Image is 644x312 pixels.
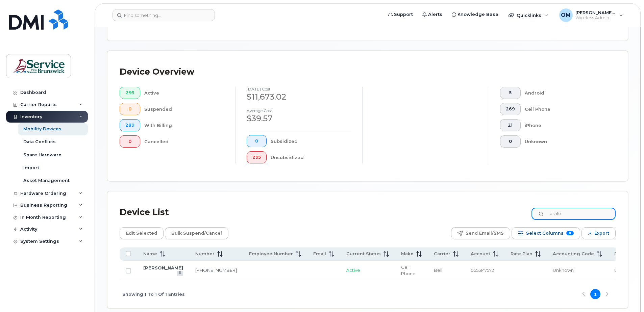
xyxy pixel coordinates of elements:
[506,106,515,112] span: 269
[525,119,605,131] div: iPhone
[401,264,416,276] span: Cell Phone
[553,251,594,257] span: Accounting Code
[525,103,605,115] div: Cell Phone
[401,251,414,257] span: Make
[120,103,140,115] button: 0
[500,135,521,148] button: 0
[506,139,515,144] span: 0
[125,139,134,144] span: 0
[517,12,541,18] span: Quicklinks
[113,9,215,21] input: Find something...
[120,119,140,131] button: 289
[590,289,600,299] button: Page 1
[247,108,351,113] h4: Average cost
[195,251,215,257] span: Number
[346,267,360,273] span: Active
[471,267,494,273] span: 0555147572
[144,87,225,99] div: Active
[526,228,564,238] span: Select Columns
[125,123,134,128] span: 289
[466,228,504,238] span: Send Email/SMS
[553,267,574,273] span: Unknown
[165,227,228,239] button: Bulk Suspend/Cancel
[122,289,185,299] span: Showing 1 To 1 Of 1 Entries
[447,8,503,21] a: Knowledge Base
[195,267,237,273] a: [PHONE_NUMBER]
[566,231,574,235] span: 11
[247,113,351,124] div: $39.57
[120,227,164,239] button: Edit Selected
[247,91,351,103] div: $11,673.02
[525,87,605,99] div: Android
[561,11,571,19] span: OM
[575,15,616,21] span: Wireless Admin
[451,227,510,239] button: Send Email/SMS
[120,135,140,148] button: 0
[614,267,635,273] span: Unknown
[383,8,418,21] a: Support
[506,90,515,96] span: 5
[346,251,381,257] span: Current Status
[434,267,442,273] span: Bell
[512,227,580,239] button: Select Columns 11
[171,228,222,238] span: Bulk Suspend/Cancel
[428,11,442,18] span: Alerts
[313,251,326,257] span: Email
[581,227,616,239] button: Export
[252,155,261,160] span: 295
[471,251,490,257] span: Account
[125,90,134,96] span: 295
[511,251,532,257] span: Rate Plan
[144,103,225,115] div: Suspended
[457,11,498,18] span: Knowledge Base
[177,271,183,276] a: View Last Bill
[143,251,157,257] span: Name
[418,8,447,21] a: Alerts
[247,87,351,91] h4: [DATE] cost
[575,10,616,15] span: [PERSON_NAME] (DNRED/MRNDE-DAAF/MAAP)
[144,119,225,131] div: With Billing
[120,87,140,99] button: 295
[500,103,521,115] button: 269
[394,11,413,18] span: Support
[249,251,293,257] span: Employee Number
[120,63,194,81] div: Device Overview
[247,151,267,163] button: 295
[504,8,553,22] div: Quicklinks
[500,87,521,99] button: 5
[434,251,450,257] span: Carrier
[120,204,169,221] div: Device List
[143,265,183,270] a: [PERSON_NAME]
[126,228,157,238] span: Edit Selected
[144,135,225,148] div: Cancelled
[247,135,267,147] button: 0
[531,208,616,220] input: Search Device List ...
[525,135,605,148] div: Unknown
[594,228,609,238] span: Export
[500,119,521,131] button: 21
[125,106,134,112] span: 0
[271,151,352,163] div: Unsubsidized
[506,123,515,128] span: 21
[252,138,261,144] span: 0
[271,135,352,147] div: Subsidized
[554,8,628,22] div: Oliveira, Michael (DNRED/MRNDE-DAAF/MAAP)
